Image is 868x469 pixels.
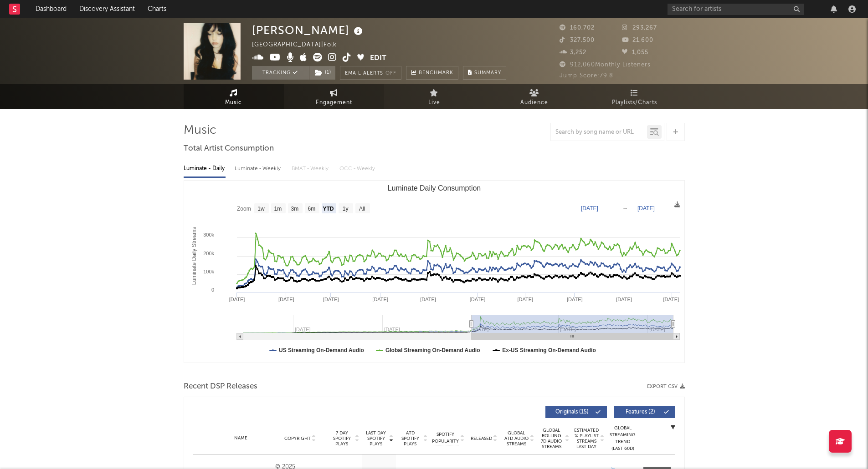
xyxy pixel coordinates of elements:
text: Luminate Daily Consumption [387,184,481,192]
div: Luminate - Daily [184,161,226,177]
a: Audience [484,84,585,109]
span: Engagement [316,97,352,108]
button: Originals(15) [545,406,607,418]
input: Search by song name or URL [551,129,647,136]
button: Tracking [252,66,309,80]
text: [DATE] [581,205,598,212]
text: US Streaming On-Demand Audio [279,347,364,353]
text: 1w [257,206,265,212]
button: (1) [309,66,335,80]
text: 100k [203,269,214,274]
span: Playlists/Charts [612,97,657,108]
button: Email AlertsOff [340,66,401,80]
span: 912,060 Monthly Listeners [560,62,651,68]
span: Recent DSP Releases [184,381,257,392]
text: [DATE] [229,297,245,302]
span: 7 Day Spotify Plays [330,430,354,447]
text: 0 [211,287,214,292]
span: Spotify Popularity [432,431,459,445]
button: Export CSV [647,384,685,389]
span: Total Artist Consumption [184,143,274,154]
text: Ex-US Streaming On-Demand Audio [502,347,596,353]
span: 160,702 [560,25,595,31]
text: [DATE] [420,297,436,302]
span: Summary [474,71,501,76]
input: Search for artists [668,4,804,15]
span: Estimated % Playlist Streams Last Day [574,428,599,449]
span: 3,252 [560,50,586,55]
text: [DATE] [663,297,679,302]
span: Features ( 2 ) [620,409,662,415]
text: [DATE] [517,297,533,302]
a: Playlists/Charts [585,84,685,109]
span: Released [471,436,492,441]
button: Features(2) [614,406,675,418]
em: Off [385,71,396,76]
span: Copyright [284,436,311,441]
span: Originals ( 15 ) [551,409,593,415]
span: Global Rolling 7D Audio Streams [539,428,564,449]
text: 1m [274,206,282,212]
text: [DATE] [616,297,632,302]
text: Zoom [237,206,251,212]
span: Music [225,97,242,108]
text: [DATE] [278,297,294,302]
text: → [622,205,628,212]
button: Edit [370,53,386,64]
span: Global ATD Audio Streams [504,430,529,447]
span: Jump Score: 79.8 [560,73,613,79]
text: Luminate Daily Streams [191,227,197,285]
text: 200k [203,251,214,256]
text: [DATE] [323,297,339,302]
text: Global Streaming On-Demand Audio [385,347,480,353]
span: 21,600 [622,37,653,43]
text: [DATE] [372,297,388,302]
span: ( 1 ) [309,66,336,80]
span: 327,500 [560,37,595,43]
div: Name [211,435,271,442]
span: ATD Spotify Plays [398,430,422,447]
span: 1,055 [622,50,648,55]
text: All [359,206,365,212]
div: Global Streaming Trend (Last 60D) [609,425,637,452]
span: 293,267 [622,25,657,31]
span: Benchmark [419,68,453,79]
svg: Luminate Daily Consumption [184,181,684,363]
div: [PERSON_NAME] [252,23,365,38]
text: 300k [203,232,214,237]
text: [DATE] [566,297,582,302]
a: Live [384,84,484,109]
div: [GEOGRAPHIC_DATA] | Folk [252,40,347,50]
text: 1y [342,206,348,212]
span: Last Day Spotify Plays [364,430,388,447]
text: YTD [323,206,334,212]
text: 3m [291,206,298,212]
span: Live [428,97,440,108]
a: Engagement [284,84,384,109]
a: Music [184,84,284,109]
text: 6m [308,206,315,212]
span: Audience [520,97,548,108]
text: [DATE] [637,205,655,212]
button: Summary [463,66,506,80]
div: Luminate - Weekly [235,161,282,177]
a: Benchmark [406,66,458,80]
text: [DATE] [469,297,485,302]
